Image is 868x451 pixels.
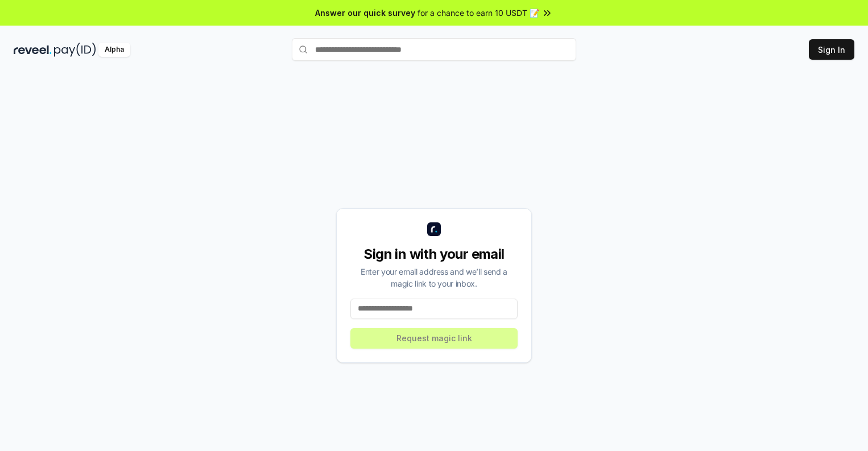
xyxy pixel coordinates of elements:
[98,43,130,57] div: Alpha
[14,43,52,57] img: reveel_dark
[350,266,518,289] div: Enter your email address and we’ll send a magic link to your inbox.
[315,7,415,19] span: Answer our quick survey
[809,39,854,60] button: Sign In
[418,7,539,19] span: for a chance to earn 10 USDT 📝
[350,245,518,263] div: Sign in with your email
[54,43,96,57] img: pay_id
[427,222,441,236] img: logo_small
